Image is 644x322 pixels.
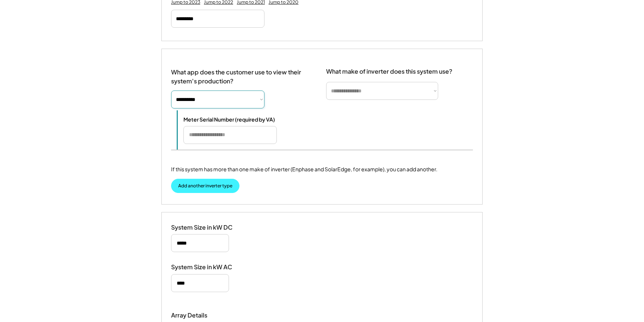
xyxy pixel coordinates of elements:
div: If this system has more than one make of inverter (Enphase and SolarEdge, for example), you can a... [171,165,437,173]
div: What make of inverter does this system use? [326,60,452,77]
button: Add another inverter type [171,179,239,193]
div: Array Details [171,311,208,320]
div: System Size in kW DC [171,224,246,231]
div: Meter Serial Number (required by VA) [183,116,275,123]
div: System Size in kW AC [171,263,246,271]
div: What app does the customer use to view their system's production? [171,60,311,86]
